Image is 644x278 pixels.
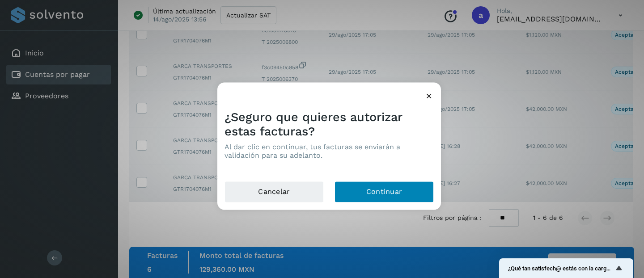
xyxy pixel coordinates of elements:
button: Continuar [335,181,434,203]
span: Al dar clic en continuar, tus facturas se enviarán a validación para su adelanto. [225,143,400,160]
span: ¿Seguro que quieres autorizar estas facturas? [225,110,402,139]
span: ¿Qué tan satisfech@ estás con la carga de tus facturas? [508,265,614,272]
button: Mostrar encuesta - ¿Qué tan satisfech@ estás con la carga de tus facturas? [508,263,624,274]
button: Cancelar [225,181,324,203]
